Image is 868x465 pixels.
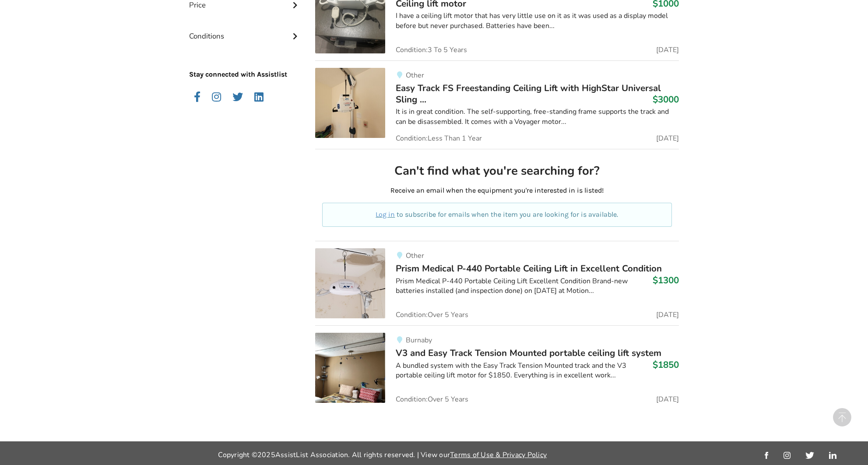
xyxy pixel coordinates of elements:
span: V3 and Easy Track Tension Mounted portable ceiling lift system [396,347,661,359]
span: Condition: Less Than 1 Year [396,135,482,142]
img: transfer aids-easy track fs freestanding ceiling lift with highstar universal sling with h/s-l vi... [315,68,385,138]
a: transfer aids-prism medical p-440 portable ceiling lift in excellent conditionOtherPrism Medical ... [315,241,679,325]
span: Other [406,70,424,80]
p: Receive an email when the equipment you're interested in is listed! [322,186,672,196]
img: transfer aids-v3 and easy track tension mounted portable ceiling lift system [315,333,385,403]
a: Terms of Use & Privacy Policy [450,450,547,460]
span: Condition: Over 5 Years [396,396,468,403]
span: Other [406,251,424,261]
a: transfer aids-v3 and easy track tension mounted portable ceiling lift systemBurnabyV3 and Easy Tr... [315,325,679,403]
span: [DATE] [656,396,679,403]
img: twitter_link [805,452,814,459]
p: Stay connected with Assistlist [189,45,301,80]
div: A bundled system with the Easy Track Tension Mounted track and the V3 portable ceiling lift motor... [396,361,679,381]
img: facebook_link [765,452,768,459]
div: Conditions [189,14,301,45]
a: transfer aids-easy track fs freestanding ceiling lift with highstar universal sling with h/s-l vi... [315,60,679,149]
span: Condition: 3 To 5 Years [396,46,467,53]
img: transfer aids-prism medical p-440 portable ceiling lift in excellent condition [315,248,385,318]
div: It is in great condition. The self-supporting, free-standing frame supports the track and can be ... [396,107,679,127]
span: Condition: Over 5 Years [396,311,468,318]
h2: Can't find what you're searching for? [322,163,672,179]
div: I have a ceiling lift motor that has very little use on it as it was used as a display model befo... [396,11,679,31]
h3: $1850 [653,359,679,370]
span: [DATE] [656,46,679,53]
span: Easy Track FS Freestanding Ceiling Lift with HighStar Universal Sling ... [396,82,661,106]
img: instagram_link [784,452,791,459]
h3: $3000 [653,94,679,105]
h3: $1300 [653,275,679,286]
p: to subscribe for emails when the item you are looking for is available. [333,210,661,220]
span: [DATE] [656,135,679,142]
a: Log in [376,210,395,218]
span: Prism Medical P-440 Portable Ceiling Lift in Excellent Condition [396,262,662,275]
span: Burnaby [406,335,432,345]
span: [DATE] [656,311,679,318]
img: linkedin_link [829,452,836,459]
div: Prism Medical P-440 Portable Ceiling Lift Excellent Condition Brand-new batteries installed (and ... [396,276,679,296]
